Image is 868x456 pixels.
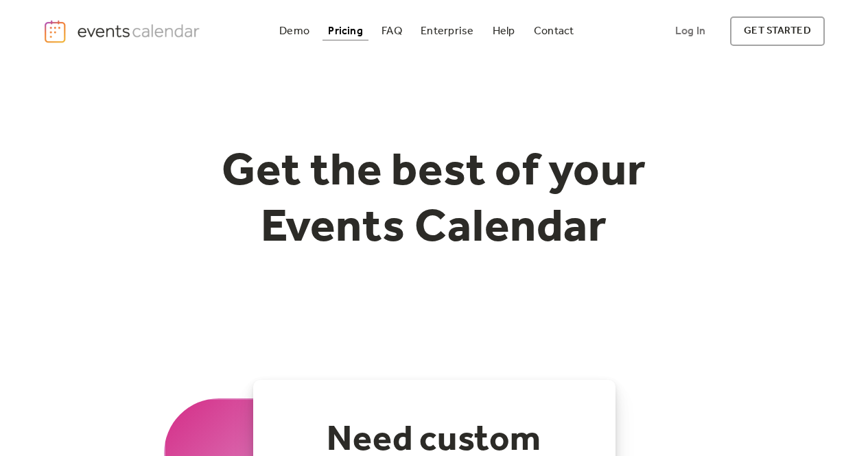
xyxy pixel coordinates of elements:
div: Enterprise [421,27,473,35]
div: Demo [279,27,309,35]
a: Enterprise [415,22,479,40]
a: Log In [661,16,719,46]
a: Contact [528,22,580,40]
h1: Get the best of your Events Calendar [171,145,698,256]
a: Pricing [322,22,368,40]
a: FAQ [376,22,408,40]
a: Help [487,22,521,40]
div: Help [493,27,515,35]
div: FAQ [382,27,402,35]
a: Demo [274,22,315,40]
div: Contact [534,27,574,35]
div: Pricing [328,27,363,35]
a: get started [730,16,824,46]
